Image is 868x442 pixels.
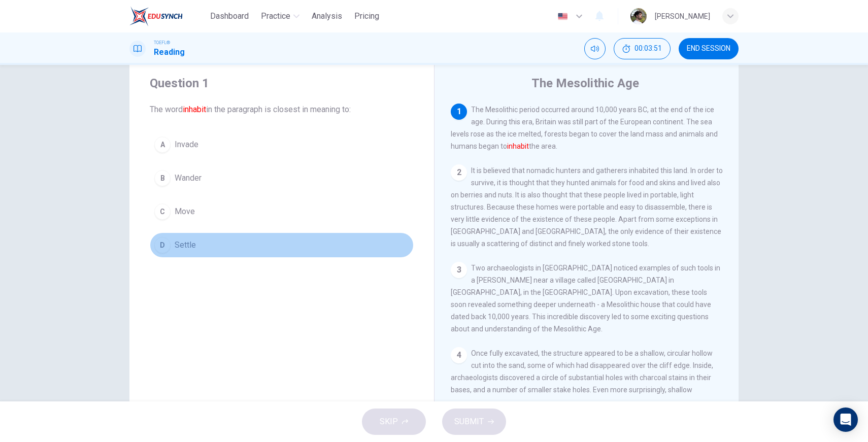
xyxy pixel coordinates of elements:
span: Settle [175,239,196,251]
span: The Mesolithic period occurred around 10,000 years BC, at the end of the ice age. During this era... [451,106,718,150]
button: END SESSION [679,38,739,59]
span: Wander [175,172,202,184]
img: en [556,13,569,20]
span: The word in the paragraph is closest in meaning to: [150,104,414,116]
h4: Question 1 [150,75,414,91]
img: EduSynch logo [129,6,183,26]
div: B [154,170,171,186]
button: Dashboard [206,7,253,25]
span: Move [175,206,195,218]
button: BWander [150,165,414,191]
div: 1 [451,104,467,120]
h4: The Mesolithic Age [531,75,639,91]
img: Profile picture [630,8,647,24]
span: Two archaeologists in [GEOGRAPHIC_DATA] noticed examples of such tools in a [PERSON_NAME] near a ... [451,264,720,333]
div: Open Intercom Messenger [833,407,858,432]
h1: Reading [154,46,185,58]
div: 4 [451,347,467,363]
button: AInvade [150,132,414,157]
span: END SESSION [687,45,730,53]
div: D [154,237,171,253]
span: Invade [175,139,198,151]
span: TOEFL® [154,39,170,46]
div: 3 [451,262,467,278]
div: Mute [584,38,606,59]
span: Practice [261,10,290,22]
button: Analysis [308,7,346,25]
button: Pricing [350,7,383,25]
button: DSettle [150,232,414,258]
button: Practice [257,7,304,25]
a: EduSynch logo [129,6,206,26]
font: inhabit [507,142,529,150]
div: C [154,203,171,220]
div: [PERSON_NAME] [655,10,710,22]
span: Pricing [354,10,379,22]
div: Hide [614,38,671,59]
span: It is believed that nomadic hunters and gatherers inhabited this land. In order to survive, it is... [451,166,723,248]
span: Dashboard [210,10,249,22]
button: 00:03:51 [614,38,671,59]
button: CMove [150,199,414,224]
div: A [154,137,171,153]
div: 2 [451,164,467,181]
span: 00:03:51 [635,45,662,53]
span: Analysis [312,10,342,22]
font: inhabit [183,105,206,114]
